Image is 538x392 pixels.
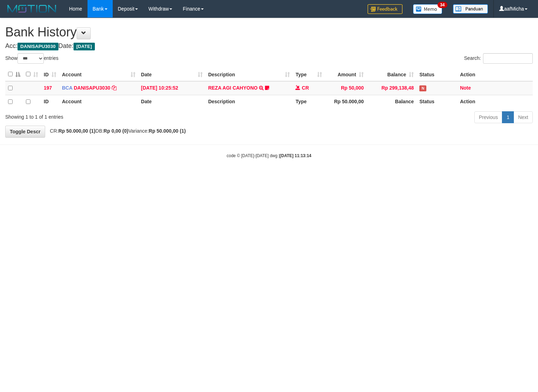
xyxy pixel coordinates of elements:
[325,95,366,108] th: Rp 50.000,00
[112,85,117,91] a: Copy DANISAPU3030 to clipboard
[453,4,488,14] img: panduan.png
[502,111,514,123] a: 1
[474,111,502,123] a: Previous
[5,68,23,81] th: : activate to sort column descending
[366,95,417,108] th: Balance
[513,111,533,123] a: Next
[366,81,417,95] td: Rp 299,138,48
[18,43,58,50] span: DANISAPU3030
[5,3,58,14] img: MOTION_logo.png
[138,95,205,108] th: Date
[419,85,426,91] span: Has Note
[483,53,533,64] input: Search:
[44,85,52,91] span: 197
[464,53,533,64] label: Search:
[417,95,457,108] th: Status
[457,95,533,108] th: Action
[325,68,366,81] th: Amount: activate to sort column ascending
[457,68,533,81] th: Action
[5,53,58,64] label: Show entries
[208,85,258,91] a: REZA AGI CAHYONO
[18,53,44,64] select: Showentries
[417,68,457,81] th: Status
[47,128,186,134] span: CR: DB: Variance:
[366,68,417,81] th: Balance: activate to sort column ascending
[460,85,471,91] a: Note
[5,111,219,120] div: Showing 1 to 1 of 1 entries
[149,128,186,134] strong: Rp 50.000,00 (1)
[41,95,59,108] th: ID
[368,4,403,14] img: Feedback.jpg
[302,85,309,91] span: CR
[58,128,96,134] strong: Rp 50.000,00 (1)
[74,43,95,50] span: [DATE]
[59,68,138,81] th: Account: activate to sort column ascending
[41,68,59,81] th: ID: activate to sort column ascending
[138,81,205,95] td: [DATE] 10:25:52
[74,85,110,91] a: DANISAPU3030
[5,43,533,50] h4: Acc: Date:
[438,2,447,8] span: 34
[5,126,45,138] a: Toggle Descr
[205,95,293,108] th: Description
[293,68,325,81] th: Type: activate to sort column ascending
[205,68,293,81] th: Description: activate to sort column ascending
[325,81,366,95] td: Rp 50,000
[413,4,442,14] img: Button%20Memo.svg
[293,95,325,108] th: Type
[104,128,128,134] strong: Rp 0,00 (0)
[138,68,205,81] th: Date: activate to sort column ascending
[227,153,312,158] small: code © [DATE]-[DATE] dwg |
[59,95,138,108] th: Account
[23,68,41,81] th: : activate to sort column ascending
[5,25,533,39] h1: Bank History
[280,153,311,158] strong: [DATE] 11:13:14
[62,85,72,91] span: BCA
